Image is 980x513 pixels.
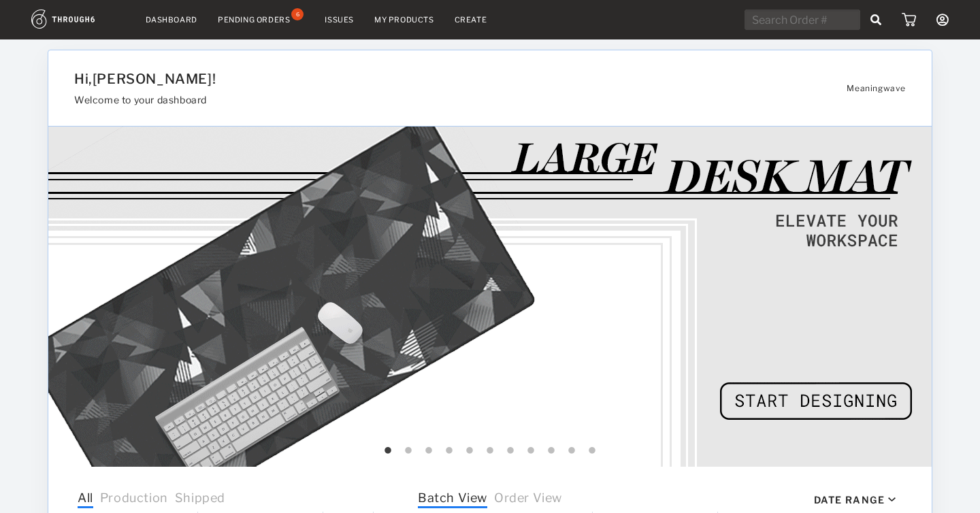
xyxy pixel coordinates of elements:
button: 4 [442,444,456,458]
span: Production [100,491,168,508]
button: 8 [524,444,538,458]
button: 6 [483,444,497,458]
h3: Welcome to your dashboard [74,94,766,105]
button: 1 [381,444,395,458]
a: Pending Orders6 [218,14,304,26]
a: Dashboard [146,15,197,24]
button: 11 [585,444,599,458]
input: Search Order # [745,10,860,30]
span: Batch View [418,491,487,508]
span: Order View [494,491,562,508]
span: Meaningwave [847,83,906,93]
span: All [78,491,93,508]
div: Pending Orders [218,15,290,24]
button: 5 [463,444,476,458]
div: 6 [291,8,304,20]
button: 2 [402,444,415,458]
img: 68b8b232-0003-4352-b7e2-3a53cc3ac4a2.gif [48,127,932,467]
button: 10 [565,444,578,458]
div: Date Range [814,494,885,506]
button: 9 [544,444,558,458]
button: 3 [422,444,436,458]
h1: Hi, [PERSON_NAME] ! [74,71,766,87]
a: Issues [325,15,354,24]
a: Create [455,15,487,24]
span: Shipped [175,491,225,508]
button: 7 [504,444,517,458]
a: My Products [374,15,434,24]
img: icon_caret_down_black.69fb8af9.svg [888,497,896,502]
img: logo.1c10ca64.svg [31,10,125,29]
img: icon_cart.dab5cea1.svg [902,13,916,27]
